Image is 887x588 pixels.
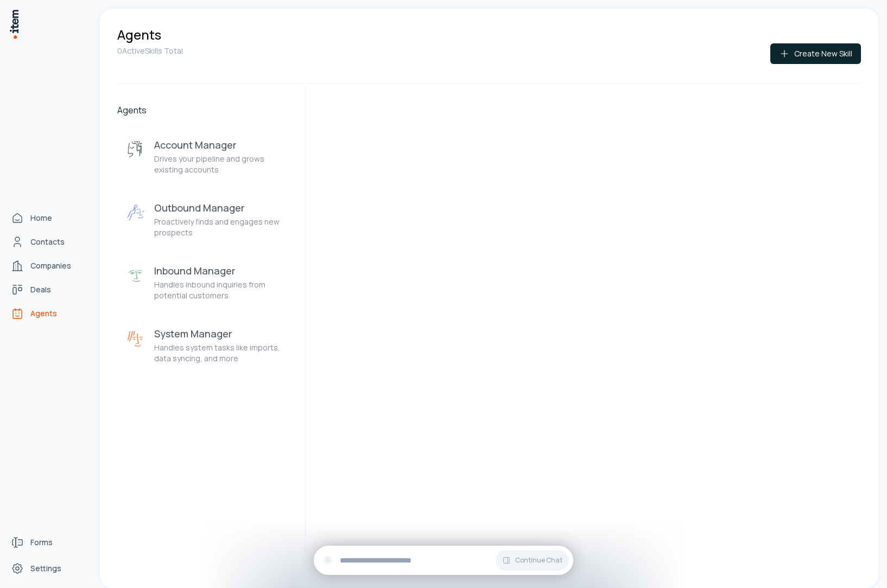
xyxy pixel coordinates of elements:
[126,140,145,160] img: Account Manager
[117,255,299,310] button: Inbound ManagerInbound ManagerHandles inbound inquiries from potential customers
[117,26,161,43] h1: Agents
[126,266,145,286] img: Inbound Manager
[154,342,290,364] p: Handles system tasks like imports, data syncing, and more
[314,546,573,575] div: Continue Chat
[30,237,65,247] span: Contacts
[30,563,61,574] span: Settings
[7,207,89,229] a: Home
[154,154,290,175] p: Drives your pipeline and grows existing accounts
[7,532,89,553] a: Forms
[496,550,569,571] button: Continue Chat
[30,260,71,271] span: Companies
[154,216,290,238] p: Proactively finds and engages new prospects
[7,303,89,324] a: Agents
[117,193,299,247] button: Outbound ManagerOutbound ManagerProactively finds and engages new prospects
[770,43,861,64] button: Create New Skill
[30,213,52,223] span: Home
[154,201,290,214] h3: Outbound Manager
[117,318,299,373] button: System ManagerSystem ManagerHandles system tasks like imports, data syncing, and more
[126,329,145,349] img: System Manager
[7,255,89,277] a: Companies
[117,104,299,117] h2: Agents
[30,308,57,319] span: Agents
[126,203,145,223] img: Outbound Manager
[30,284,51,295] span: Deals
[117,46,183,56] p: 0 Active Skills Total
[154,279,290,301] p: Handles inbound inquiries from potential customers
[154,264,290,277] h3: Inbound Manager
[9,9,20,40] img: Item Brain Logo
[154,138,290,151] h3: Account Manager
[7,279,89,301] a: deals
[7,558,89,579] a: Settings
[117,130,299,184] button: Account ManagerAccount ManagerDrives your pipeline and grows existing accounts
[154,327,290,340] h3: System Manager
[30,537,53,548] span: Forms
[7,231,89,253] a: Contacts
[515,556,562,565] span: Continue Chat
